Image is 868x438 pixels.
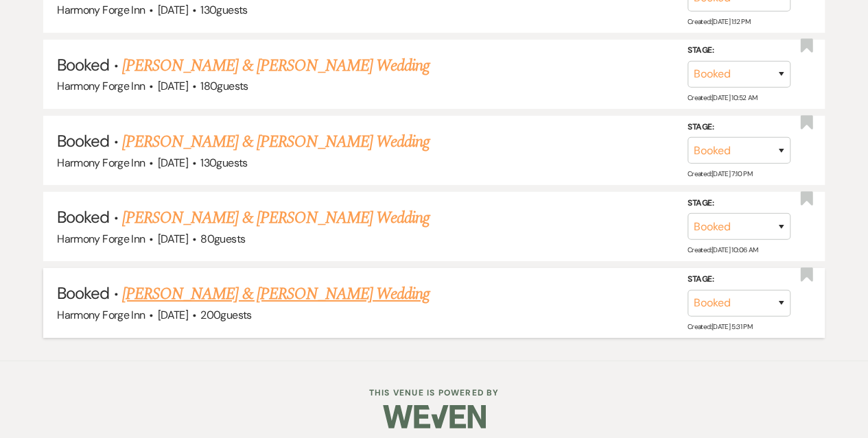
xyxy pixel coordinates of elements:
[57,79,145,93] span: Harmony Forge Inn
[688,43,790,58] label: Stage:
[57,232,145,246] span: Harmony Forge Inn
[158,156,188,170] span: [DATE]
[57,206,109,228] span: Booked
[688,17,750,26] span: Created: [DATE] 1:12 PM
[688,169,752,178] span: Created: [DATE] 7:10 PM
[57,54,109,75] span: Booked
[200,3,247,17] span: 130 guests
[57,130,109,151] span: Booked
[688,93,757,102] span: Created: [DATE] 10:52 AM
[688,196,790,211] label: Stage:
[57,282,109,304] span: Booked
[122,206,430,230] a: [PERSON_NAME] & [PERSON_NAME] Wedding
[158,308,188,322] span: [DATE]
[57,308,145,322] span: Harmony Forge Inn
[122,282,430,306] a: [PERSON_NAME] & [PERSON_NAME] Wedding
[200,232,245,246] span: 80 guests
[200,308,251,322] span: 200 guests
[200,156,247,170] span: 130 guests
[122,53,430,78] a: [PERSON_NAME] & [PERSON_NAME] Wedding
[688,321,752,330] span: Created: [DATE] 5:31 PM
[57,156,145,170] span: Harmony Forge Inn
[158,3,188,17] span: [DATE]
[200,79,248,93] span: 180 guests
[122,130,430,154] a: [PERSON_NAME] & [PERSON_NAME] Wedding
[158,79,188,93] span: [DATE]
[57,3,145,17] span: Harmony Forge Inn
[688,119,790,134] label: Stage:
[158,232,188,246] span: [DATE]
[688,272,790,287] label: Stage:
[688,245,758,254] span: Created: [DATE] 10:06 AM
